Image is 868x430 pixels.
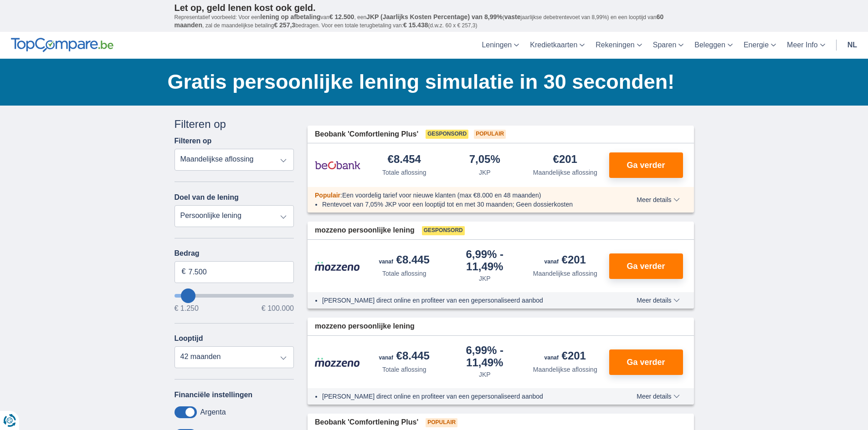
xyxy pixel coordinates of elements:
div: : [308,191,611,200]
span: Meer details [637,297,679,304]
li: Rentevoet van 7,05% JKP voor een looptijd tot en met 30 maanden; Geen dossierkosten [322,200,603,209]
div: 7,05% [469,154,500,166]
span: Ga verder [627,262,665,270]
span: JKP (Jaarlijks Kosten Percentage) van 8,99% [366,13,503,20]
span: mozzeno persoonlijke lening [315,225,415,236]
img: TopCompare [11,38,113,52]
a: nl [842,32,863,59]
a: Sparen [647,32,689,59]
div: €8.454 [388,154,421,166]
div: €201 [553,154,577,166]
div: 6,99% [448,345,522,368]
span: € [182,267,186,277]
div: Totale aflossing [382,168,426,177]
span: Beobank 'Comfortlening Plus' [315,129,418,140]
button: Meer details [630,297,686,304]
span: lening op afbetaling [260,13,320,20]
div: Maandelijkse aflossing [533,269,597,278]
span: € 100.000 [262,305,294,312]
div: €201 [544,254,586,267]
span: mozzeno persoonlijke lening [315,321,415,332]
button: Meer details [630,393,686,400]
label: Doel van de lening [175,193,239,202]
h1: Gratis persoonlijke lening simulatie in 30 seconden! [168,68,694,96]
span: Populair [474,130,506,139]
label: Argenta [200,408,226,416]
div: JKP [479,274,491,283]
span: Populair [426,418,457,427]
button: Ga verder [609,152,683,178]
label: Looptijd [175,334,203,343]
img: product.pl.alt Mozzeno [315,357,360,367]
img: product.pl.alt Beobank [315,154,360,177]
span: Meer details [637,197,679,203]
span: Gesponsord [422,226,465,235]
span: Meer details [637,393,679,400]
div: JKP [479,370,491,379]
label: Financiële instellingen [175,391,253,399]
span: Ga verder [627,358,665,366]
span: € 15.438 [403,21,428,29]
div: €201 [544,350,586,363]
div: Filteren op [175,116,294,132]
span: € 257,3 [274,21,295,29]
a: Rekeningen [590,32,647,59]
button: Meer details [630,196,686,203]
a: Kredietkaarten [524,32,590,59]
span: 60 maanden [175,13,664,29]
a: Meer Info [781,32,831,59]
div: €8.445 [379,350,430,363]
input: wantToBorrow [175,294,294,298]
a: Energie [738,32,781,59]
a: Beleggen [689,32,738,59]
div: Totale aflossing [382,365,426,374]
span: € 1.250 [175,305,199,312]
span: vaste [504,13,521,20]
span: Een voordelig tarief voor nieuwe klanten (max €8.000 en 48 maanden) [342,192,541,199]
span: Beobank 'Comfortlening Plus' [315,417,418,428]
img: product.pl.alt Mozzeno [315,261,360,271]
div: Totale aflossing [382,269,426,278]
div: Maandelijkse aflossing [533,365,597,374]
button: Ga verder [609,253,683,279]
a: Leningen [476,32,524,59]
li: [PERSON_NAME] direct online en profiteer van een gepersonaliseerd aanbod [322,392,603,401]
div: Maandelijkse aflossing [533,168,597,177]
p: Let op, geld lenen kost ook geld. [175,2,694,13]
div: €8.445 [379,254,430,267]
div: 6,99% [448,249,522,272]
li: [PERSON_NAME] direct online en profiteer van een gepersonaliseerd aanbod [322,296,603,305]
label: Filteren op [175,137,212,145]
span: Populair [315,192,340,199]
span: Gesponsord [426,130,468,139]
span: € 12.500 [329,13,354,20]
label: Bedrag [175,249,294,258]
span: Ga verder [627,161,665,169]
p: Representatief voorbeeld: Voor een van , een ( jaarlijkse debetrentevoet van 8,99%) en een loopti... [175,13,694,30]
button: Ga verder [609,349,683,375]
div: JKP [479,168,491,177]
